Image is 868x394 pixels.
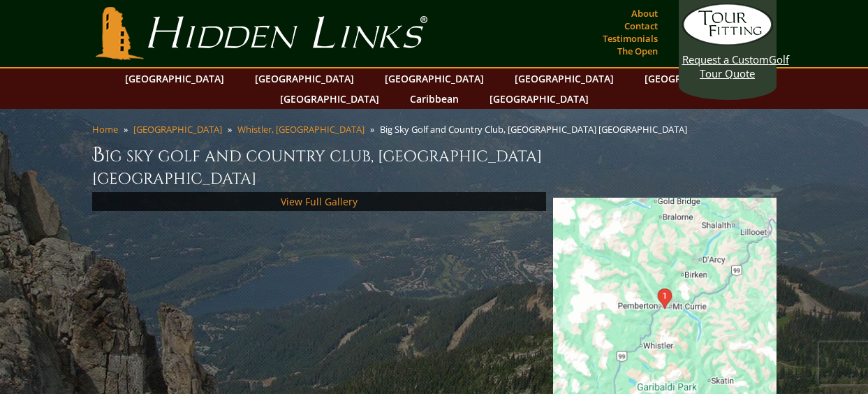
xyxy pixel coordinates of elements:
a: [GEOGRAPHIC_DATA] [638,68,751,89]
a: Whistler, [GEOGRAPHIC_DATA] [237,123,365,136]
a: [GEOGRAPHIC_DATA] [133,123,222,136]
a: [GEOGRAPHIC_DATA] [508,68,621,89]
a: Contact [621,16,661,36]
span: Request a Custom [682,52,769,66]
a: [GEOGRAPHIC_DATA] [248,68,361,89]
a: The Open [614,41,661,61]
a: [GEOGRAPHIC_DATA] [273,89,386,109]
a: [GEOGRAPHIC_DATA] [483,89,596,109]
a: Home [92,123,118,136]
a: [GEOGRAPHIC_DATA] [378,68,491,89]
a: [GEOGRAPHIC_DATA] [118,68,231,89]
a: View Full Gallery [281,195,358,208]
a: About [628,3,661,23]
li: Big Sky Golf and Country Club, [GEOGRAPHIC_DATA] [GEOGRAPHIC_DATA] [380,123,693,136]
a: Testimonials [599,29,661,48]
a: Caribbean [403,89,466,109]
a: Request a CustomGolf Tour Quote [682,3,773,80]
h1: Big Sky Golf and Country Club, [GEOGRAPHIC_DATA] [GEOGRAPHIC_DATA] [92,141,777,189]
